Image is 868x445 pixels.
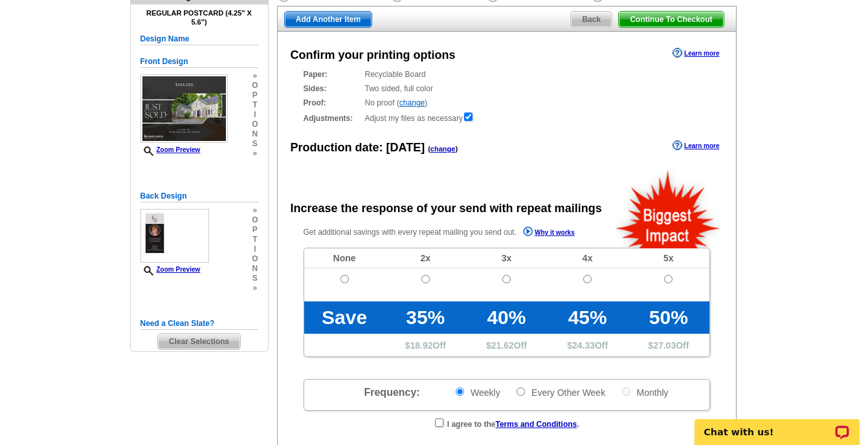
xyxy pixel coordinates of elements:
[140,318,258,330] h5: Need a Clean Slate?
[252,274,258,283] span: s
[284,11,372,28] a: Add Another Item
[615,169,722,248] img: biggestImpact.png
[495,420,577,429] a: Terms and Conditions
[252,91,258,100] span: p
[386,141,425,154] span: [DATE]
[304,225,603,240] p: Get additional savings with every repeat mailing you send out.
[140,190,258,202] h5: Back Design
[399,98,425,107] a: change
[385,248,466,268] td: 2x
[491,340,514,351] span: 21.62
[252,215,258,225] span: o
[385,301,466,334] td: 35%
[547,301,628,334] td: 45%
[456,387,464,396] input: Weekly
[140,9,258,26] h4: Regular Postcard (4.25" x 5.6")
[517,387,525,396] input: Every Other Week
[385,334,466,356] td: $ Off
[252,149,258,158] span: »
[252,254,258,264] span: o
[304,111,710,124] div: Adjust my files as necessary
[628,334,709,356] td: $ Off
[304,248,385,268] td: None
[304,113,361,124] strong: Adjustments:
[291,200,602,217] div: Increase the response of your send with repeat mailings
[140,266,201,273] a: Zoom Preview
[304,97,710,109] div: No proof ( )
[304,83,710,94] div: Two sided, full color
[466,248,547,268] td: 3x
[252,225,258,235] span: p
[653,340,676,351] span: 27.03
[304,97,361,109] strong: Proof:
[673,140,719,151] a: Learn more
[252,235,258,244] span: t
[686,404,868,445] iframe: LiveChat chat widget
[252,81,258,91] span: o
[570,11,612,28] a: Back
[364,387,419,398] span: Frequency:
[428,145,458,153] span: ( )
[621,386,669,398] label: Monthly
[291,47,456,64] div: Confirm your printing options
[252,110,258,120] span: i
[628,301,709,334] td: 50%
[252,100,258,110] span: t
[515,386,605,398] label: Every Other Week
[285,12,372,27] span: Add Another Item
[291,139,458,157] div: Production date:
[619,12,723,27] span: Continue To Checkout
[410,340,433,351] span: 18.92
[140,146,201,153] a: Zoom Preview
[252,244,258,254] span: i
[466,301,547,334] td: 40%
[628,248,709,268] td: 5x
[304,69,710,80] div: Recyclable Board
[140,33,258,45] h5: Design Name
[466,334,547,356] td: $ Off
[140,74,228,143] img: small-thumb.jpg
[304,69,361,80] strong: Paper:
[447,420,579,429] strong: I agree to the .
[454,386,500,398] label: Weekly
[430,145,456,153] a: change
[252,120,258,129] span: o
[140,209,209,263] img: small-thumb.jpg
[252,129,258,139] span: n
[572,340,595,351] span: 24.33
[140,56,258,68] h5: Front Design
[547,248,628,268] td: 4x
[252,71,258,81] span: »
[252,264,258,274] span: n
[622,387,630,396] input: Monthly
[252,206,258,215] span: »
[252,283,258,293] span: »
[158,334,240,349] span: Clear Selections
[304,301,385,334] td: Save
[547,334,628,356] td: $ Off
[673,48,719,58] a: Learn more
[571,12,612,27] span: Back
[252,139,258,149] span: s
[523,226,575,240] a: Why it works
[304,83,361,94] strong: Sides:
